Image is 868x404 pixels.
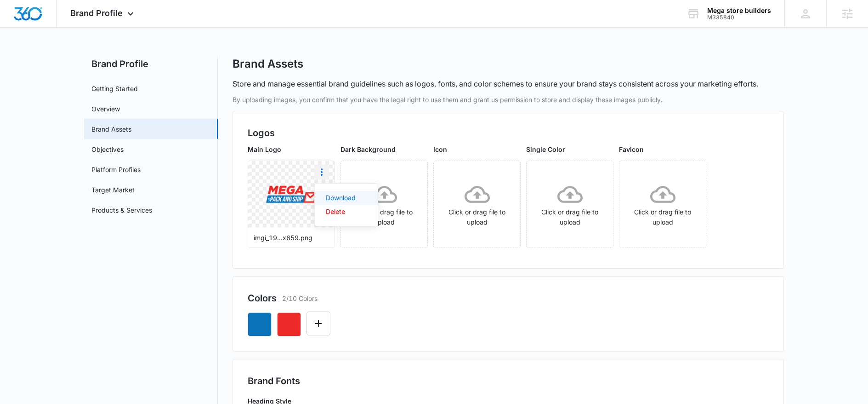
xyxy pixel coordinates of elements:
div: Click or drag file to upload [619,182,706,227]
p: Main Logo [248,144,335,154]
p: Icon [433,144,521,154]
h1: Brand Assets [233,57,303,71]
p: imgi_19...x659.png [254,233,329,242]
button: Delete [315,205,378,219]
h2: Brand Profile [84,57,218,71]
p: Dark Background [340,144,428,154]
button: More [314,165,329,179]
a: Products & Services [91,205,152,215]
div: Click or drag file to upload [434,182,520,227]
p: By uploading images, you confirm that you have the legal right to use them and grant us permissio... [233,95,784,104]
span: Brand Profile [70,8,123,18]
div: Download [326,195,356,201]
a: Objectives [91,144,124,154]
a: Target Market [91,185,135,195]
img: User uploaded logo [259,184,324,205]
p: 2/10 Colors [282,294,318,303]
h2: Logos [248,126,769,140]
button: Download [315,191,378,205]
div: Click or drag file to upload [527,182,613,227]
h2: Colors [248,291,277,305]
div: account id [707,14,771,21]
span: Click or drag file to upload [434,161,520,248]
a: Brand Assets [91,124,131,134]
button: Edit Color [306,312,330,335]
p: Store and manage essential brand guidelines such as logos, fonts, and color schemes to ensure you... [233,78,758,89]
span: Click or drag file to upload [527,161,613,248]
p: Favicon [619,144,706,154]
p: Single Color [526,144,613,154]
div: account name [707,7,771,14]
span: Click or drag file to upload [341,161,427,248]
a: Platform Profiles [91,165,141,174]
span: Click or drag file to upload [619,161,706,248]
a: Download [326,191,367,205]
a: Overview [91,104,120,114]
h2: Brand Fonts [248,374,769,388]
div: Delete [326,208,356,215]
a: Getting Started [91,84,138,93]
div: Click or drag file to upload [341,182,427,227]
